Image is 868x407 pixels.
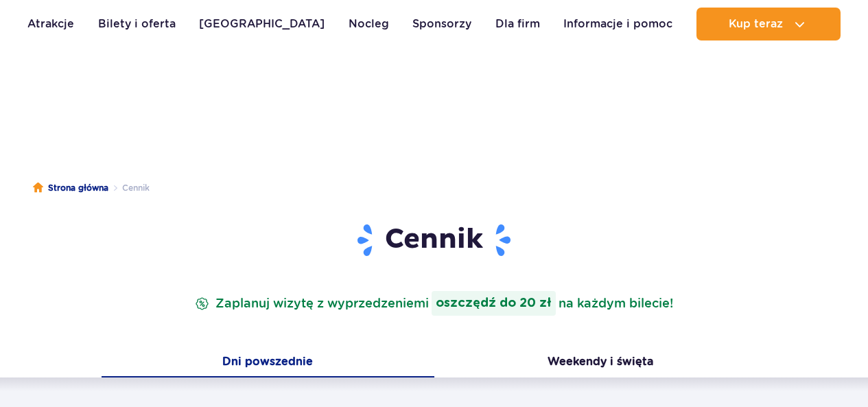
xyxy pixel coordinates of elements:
[192,291,676,316] p: Zaplanuj wizytę z wyprzedzeniem na każdym bilecie!
[349,8,389,40] a: Nocleg
[412,8,471,40] a: Sponsorzy
[112,222,757,258] h1: Cennik
[696,8,841,40] button: Kup teraz
[432,291,556,316] strong: oszczędź do 20 zł
[27,8,74,40] a: Atrakcje
[98,8,176,40] a: Bilety i oferta
[102,349,434,377] button: Dni powszednie
[495,8,540,40] a: Dla firm
[33,181,108,195] a: Strona główna
[108,181,150,195] li: Cennik
[199,8,325,40] a: [GEOGRAPHIC_DATA]
[434,349,767,377] button: Weekendy i święta
[563,8,672,40] a: Informacje i pomoc
[729,18,783,30] span: Kup teraz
